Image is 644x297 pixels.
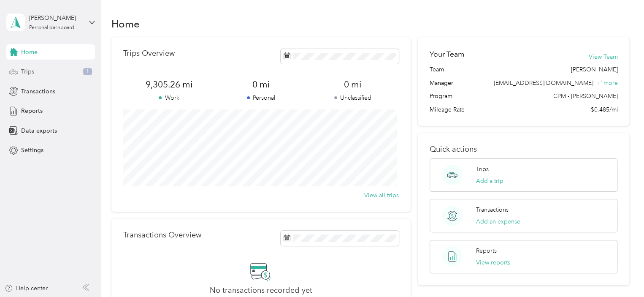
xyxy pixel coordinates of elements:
[364,191,399,200] button: View all trips
[123,93,215,102] p: Work
[83,68,92,76] span: 1
[21,146,43,155] span: Settings
[476,217,520,226] button: Add an expense
[430,49,464,60] h2: Your Team
[21,126,57,135] span: Data exports
[596,79,617,87] span: + 1 more
[430,92,452,101] span: Program
[123,231,201,240] p: Transactions Overview
[123,49,175,58] p: Trips Overview
[476,205,509,214] p: Transactions
[307,93,399,102] p: Unclassified
[21,67,34,76] span: Trips
[21,106,43,115] span: Reports
[21,48,38,57] span: Home
[571,65,617,74] span: [PERSON_NAME]
[590,105,617,114] span: $0.485/mi
[588,52,617,61] button: View Team
[553,92,617,101] span: CPM - [PERSON_NAME]
[215,79,307,90] span: 0 mi
[5,284,48,293] button: Help center
[476,258,510,267] button: View reports
[307,79,399,90] span: 0 mi
[210,286,312,295] h2: No transactions recorded yet
[493,79,593,87] span: [EMAIL_ADDRESS][DOMAIN_NAME]
[430,105,465,114] span: Mileage Rate
[111,19,140,28] h1: Home
[29,25,74,30] div: Personal dashboard
[476,246,497,255] p: Reports
[29,14,82,22] div: [PERSON_NAME]
[430,65,444,74] span: Team
[430,145,617,154] p: Quick actions
[21,87,55,96] span: Transactions
[123,79,215,90] span: 9,305.26 mi
[215,93,307,102] p: Personal
[476,177,503,185] button: Add a trip
[430,79,453,87] span: Manager
[476,165,489,174] p: Trips
[597,250,644,297] iframe: Everlance-gr Chat Button Frame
